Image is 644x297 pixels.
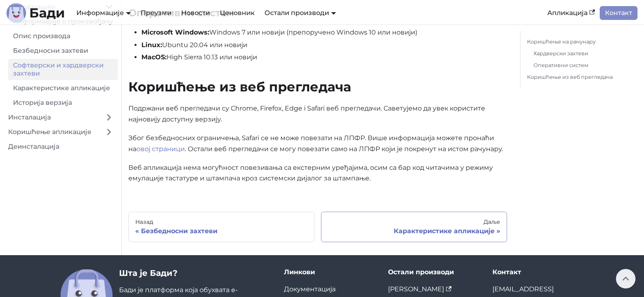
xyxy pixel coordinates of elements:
a: Карактеристике апликације [8,82,118,95]
a: Инсталација [3,111,100,124]
h3: Шта је Бади? [119,268,271,278]
b: Бади [29,7,65,20]
a: Коришћење из веб прегледача [527,73,634,81]
div: Линкови [284,268,375,276]
a: Безбедносни захтеви [8,44,118,57]
div: Карактеристике апликације [328,227,500,235]
a: Софтверски и хардверски захтеви [8,59,118,80]
a: Ценовник [215,6,260,20]
h2: Коришћење из веб прегледача [128,79,507,95]
li: Windows 7 или новији (препоручено Windows 10 или новији) [141,27,507,38]
button: Expand sidebar category 'Коришћење апликације' [100,126,118,139]
div: Назад [135,219,308,226]
a: Оперативни систем [533,61,631,69]
a: овој страници [137,145,185,153]
a: Информације [76,9,131,17]
a: Преузми [136,6,176,20]
a: Остали производи [265,9,336,17]
a: Апликација [542,6,600,20]
div: Даље [328,219,500,226]
a: Документација [284,285,336,293]
li: High Sierra 10.13 или новији [141,52,507,63]
div: Безбедносни захтеви [135,227,308,235]
div: Остали производи [388,268,479,276]
admonition: Напомена [128,133,507,184]
nav: странице докумената [128,212,507,243]
strong: MacOS: [141,53,167,61]
a: НазадБезбедносни захтеви [128,212,314,243]
a: Новости [176,6,215,20]
a: [PERSON_NAME] [388,285,451,293]
p: Подржани веб прегледачи су Chrome, Firefox, Edge i Safari веб прегледачи. Саветујемо да увек кори... [128,103,507,125]
img: Лого [7,3,26,23]
p: Због безбедносних ограничења, Safari се не може повезати на ЛПФР. Више информација можете пронаћи... [128,133,507,154]
div: Контакт [492,268,584,276]
li: Ubuntu 20.04 или новији [141,40,507,50]
a: Коришћење на рачунару [527,37,634,46]
a: ЛогоБади [7,3,65,23]
a: Хардверски захтеви [533,49,631,58]
strong: Linux: [141,41,162,49]
a: Контакт [600,6,637,20]
button: Иди горе [616,269,635,288]
a: Историја верзија [8,96,118,109]
a: Коришћење апликације [3,126,100,139]
strong: Microsoft Windows: [141,28,209,36]
a: Деинсталација [3,140,118,153]
a: Опис производа [8,30,118,43]
p: Веб апликација нема могућност повезивања са екстерним уређајима, осим са бар код читачима у режим... [128,163,507,184]
button: Expand sidebar category 'Инсталација' [100,111,118,124]
a: ДаљеКарактеристике апликације [321,212,507,243]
